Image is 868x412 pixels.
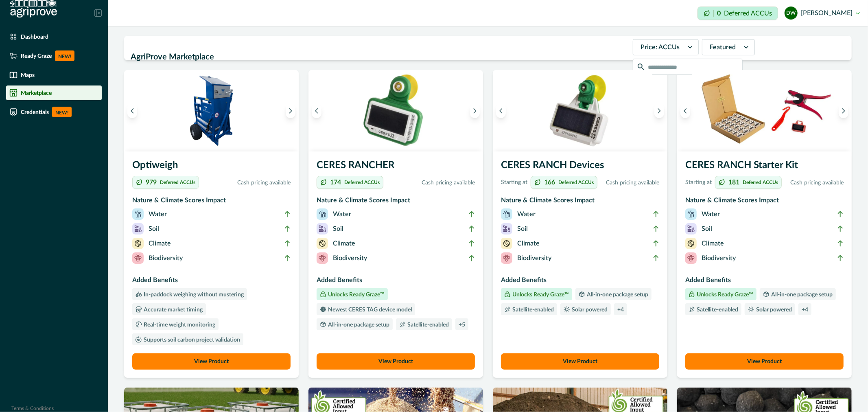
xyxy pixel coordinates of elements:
button: View Product [317,353,475,370]
p: Deferred ACCUs [743,180,778,185]
p: NEW! [52,107,72,117]
p: Satellite-enabled [511,307,554,313]
p: Climate [517,239,540,248]
a: Ready GrazeNEW! [6,47,102,64]
button: Previous image [496,103,506,118]
p: Water [517,209,536,219]
button: Previous image [680,103,690,118]
p: 181 [728,179,739,186]
p: Deferred ACCUs [160,180,195,185]
img: An Optiweigh unit [124,70,299,151]
h3: Nature & Climate Scores Impact [501,195,659,208]
img: A single CERES RANCH device [493,70,667,151]
p: 979 [146,179,157,186]
p: + 4 [617,307,624,313]
p: Satellite-enabled [406,322,449,328]
p: Starting at [685,178,712,187]
a: Terms & Conditions [11,406,54,411]
p: Accurate market timing [142,307,203,313]
p: 166 [544,179,555,186]
p: Credentials [21,109,49,115]
p: All-in-one package setup [326,322,389,328]
p: Soil [333,224,343,234]
p: Water [702,209,720,219]
button: View Product [132,353,291,370]
p: Newest CERES TAG device model [326,307,412,313]
button: View Product [501,353,659,370]
p: Soil [517,224,528,234]
p: + 4 [802,307,808,313]
h3: Nature & Climate Scores Impact [317,195,475,208]
h3: Nature & Climate Scores Impact [685,195,844,208]
p: Dashboard [21,33,48,40]
h3: Added Benefits [501,275,659,288]
p: 174 [330,179,341,186]
p: Deferred ACCUs [344,180,380,185]
p: Climate [702,239,724,248]
h3: Added Benefits [132,275,291,288]
p: Marketplace [21,90,52,96]
p: All-in-one package setup [585,292,648,298]
p: Water [333,209,351,219]
img: A single CERES RANCHER device [308,70,483,151]
img: A CERES RANCH starter kit [677,70,852,151]
a: Marketplace [6,85,102,100]
p: Cash pricing available [785,179,844,187]
button: Next image [654,103,664,118]
h3: Optiweigh [132,158,291,176]
p: Unlocks Ready Graze™ [511,292,569,298]
p: Biodiversity [333,253,367,263]
p: Satellite-enabled [695,307,738,313]
button: Previous image [127,103,137,118]
p: Climate [149,239,171,248]
p: Cash pricing available [601,179,659,187]
p: Soil [702,224,712,234]
p: Solar powered [754,307,792,313]
p: 0 [717,10,721,17]
button: Next image [286,103,295,118]
h3: Nature & Climate Scores Impact [132,195,291,208]
button: View Product [685,353,844,370]
button: Next image [839,103,848,118]
p: Soil [149,224,159,234]
p: Biodiversity [149,253,183,263]
p: Biodiversity [517,253,551,263]
p: Cash pricing available [202,179,291,187]
p: Biodiversity [702,253,736,263]
h3: CERES RANCH Devices [501,158,659,176]
p: Cash pricing available [387,179,475,187]
iframe: Chat Widget [827,373,868,412]
h3: CERES RANCHER [317,158,475,176]
p: Climate [333,239,355,248]
h2: AgriProve Marketplace [131,49,628,65]
p: Deferred ACCUs [724,10,772,16]
button: daniel wortmann[PERSON_NAME] [785,3,860,23]
p: Maps [21,72,35,78]
p: Water [149,209,167,219]
p: NEW! [55,50,74,61]
p: Starting at [501,178,527,187]
p: Supports soil carbon project validation [142,337,240,343]
h3: Added Benefits [685,275,844,288]
p: Deferred ACCUs [558,180,594,185]
p: Unlocks Ready Graze™ [695,292,753,298]
button: Previous image [312,103,321,118]
p: + 5 [459,322,465,328]
p: All-in-one package setup [770,292,833,298]
h3: Added Benefits [317,275,475,288]
h3: CERES RANCH Starter Kit [685,158,844,176]
p: Real-time weight monitoring [142,322,215,328]
button: Next image [470,103,480,118]
a: CredentialsNEW! [6,103,102,121]
p: Solar powered [570,307,608,313]
a: Maps [6,68,102,82]
a: Dashboard [6,29,102,44]
p: Unlocks Ready Graze™ [326,292,385,298]
p: In-paddock weighing without mustering [142,292,244,298]
p: Ready Graze [21,53,52,59]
